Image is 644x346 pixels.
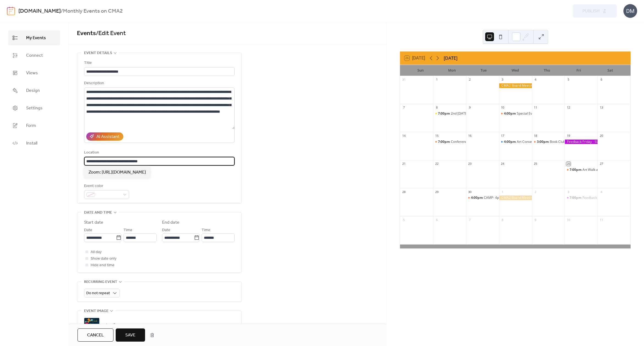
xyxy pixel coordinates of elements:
span: 4:00pm [471,195,484,200]
span: Time [124,227,132,234]
div: 4 [599,190,603,194]
span: Save [125,332,135,339]
div: 19 [566,134,570,138]
div: 15 [435,134,439,138]
div: Thu [531,65,563,76]
span: Event details [84,50,112,56]
div: 31 [402,78,406,82]
div: Fri [563,65,595,76]
div: 5 [566,78,570,82]
div: Sun [404,65,436,76]
div: 1 [501,190,505,194]
a: Form [8,118,60,133]
span: 4:00pm [504,140,517,144]
span: Date and time [84,209,112,216]
div: 3 [501,78,505,82]
div: 6 [435,218,439,222]
span: All day [91,249,102,256]
a: Events [77,27,96,39]
span: Time [202,227,210,234]
span: / Edit Event [96,27,126,39]
div: 7 [402,106,406,110]
div: Wed [499,65,531,76]
a: Cancel [77,328,113,342]
span: 7:00pm [570,168,582,172]
div: 4 [534,78,538,82]
span: Settings [26,105,43,112]
div: 2nd [DATE] Guest Artist Series with [PERSON_NAME]- 7pm EDT - [PERSON_NAME] [451,111,576,116]
span: Date [84,227,92,234]
div: 6 [599,78,603,82]
div: 10 [501,106,505,110]
div: Location [84,149,234,156]
div: Conference Preview - 7:00PM EDT [433,140,466,144]
div: Book Club - [PERSON_NAME] - 3:00 pm EDT [550,140,616,144]
div: ; [84,318,99,333]
div: Art Conversations - 4pm EDT [517,140,561,144]
div: 12 [566,106,570,110]
b: Monthly Events on CMA2 [63,6,123,16]
span: 7:00pm [438,111,451,116]
div: Special Event: NOVEM 2025 Collaborative Mosaic - 4PM EDT [499,111,532,116]
span: 7:00pm [570,195,582,200]
span: Cancel [87,332,104,339]
a: Views [8,66,60,80]
span: 3:00pm [537,140,550,144]
div: 2nd Monday Guest Artist Series with Jacqui Ross- 7pm EDT - Darcel Deneau [433,111,466,116]
div: 28 [402,190,406,194]
div: End date [162,219,179,226]
span: Design [26,87,40,94]
div: 29 [435,190,439,194]
div: DM [623,4,637,18]
a: Install [8,136,60,151]
div: 8 [501,218,505,222]
div: 14 [402,134,406,138]
span: Form [26,123,36,129]
div: Event color [84,183,128,189]
div: Feedback Friday - SUBMISSION DEADLINE [565,140,598,144]
a: [DOMAIN_NAME] [18,6,61,16]
div: CMA2 Board Meeting [499,195,532,200]
span: Hide end time [91,262,115,269]
div: Description [84,80,234,87]
div: Art Walk and Happy Hour [565,168,598,172]
div: 27 [599,162,603,166]
span: Install [26,140,37,147]
div: 9 [534,218,538,222]
a: Settings [8,101,60,115]
div: 21 [402,162,406,166]
div: Feedback Friday with Fran Garrido & Shelley Beaumont, 7pm EDT [565,195,598,200]
span: Zoom: [URL][DOMAIN_NAME] [88,169,146,176]
div: [DATE] [444,55,457,61]
div: 22 [435,162,439,166]
div: Tue [468,65,499,76]
div: 2 [468,78,472,82]
div: Conference Preview - 7:00PM EDT [451,140,503,144]
div: Start date [84,219,103,226]
div: Special Event: NOVEM 2025 Collaborative Mosaic - 4PM EDT [517,111,609,116]
span: My Events [26,35,46,41]
a: Design [8,83,60,98]
div: 26 [566,162,570,166]
div: 11 [534,106,538,110]
div: 30 [468,190,472,194]
b: / [61,6,63,16]
div: 5 [402,218,406,222]
div: CAMP- 4pm EDT - [PERSON_NAME] [484,195,538,200]
div: 2 [534,190,538,194]
span: Recurring event [84,279,117,285]
div: Art Walk and Happy Hour [582,168,621,172]
span: Do not repeat [86,290,110,297]
div: 25 [534,162,538,166]
div: Art Conversations - 4pm EDT [499,140,532,144]
div: 10 [566,218,570,222]
span: Connect [26,52,43,59]
div: Title [84,60,234,66]
div: 23 [468,162,472,166]
span: Views [26,70,38,76]
div: 18 [534,134,538,138]
div: 11 [599,218,603,222]
span: 4:00pm [504,111,517,116]
div: CAMP- 4pm EDT - Jeannette Brossart [466,195,499,200]
img: logo [7,7,15,15]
